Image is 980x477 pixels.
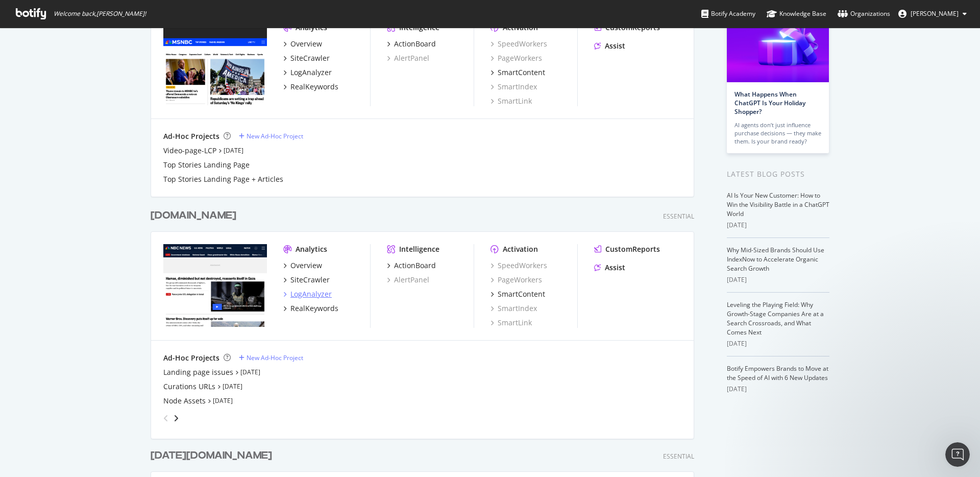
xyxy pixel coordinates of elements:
div: LogAnalyzer [290,289,332,299]
img: nbcnews.com [163,244,267,327]
a: SpeedWorkers [491,260,547,271]
a: Top Stories Landing Page + Articles [163,174,283,184]
div: Activation [503,244,538,254]
a: SmartIndex [491,82,537,92]
a: SmartContent [491,289,545,299]
div: SiteCrawler [290,53,330,63]
div: CustomReports [605,244,660,254]
a: PageWorkers [491,275,542,285]
a: AlertPanel [387,275,429,285]
div: [DATE][DOMAIN_NAME] [151,448,272,463]
a: LogAnalyzer [283,289,332,299]
a: ActionBoard [387,260,436,271]
a: AlertPanel [387,53,429,63]
div: Assist [605,41,625,51]
div: Knowledge Base [767,9,826,19]
div: [DATE] [727,385,829,394]
div: New Ad-Hoc Project [247,353,303,362]
div: Essential [663,452,694,461]
a: SmartIndex [491,303,537,314]
a: New Ad-Hoc Project [239,353,303,362]
a: Curations URLs [163,381,215,392]
div: Overview [290,260,322,271]
a: RealKeywords [283,303,338,314]
a: LogAnalyzer [283,67,332,78]
div: Overview [290,39,322,49]
div: [DATE] [727,339,829,348]
a: Overview [283,260,322,271]
div: PageWorkers [491,53,542,63]
div: Assist [605,263,625,273]
a: Landing page issues [163,367,233,377]
div: Latest Blog Posts [727,169,829,180]
a: New Ad-Hoc Project [239,132,303,140]
a: [DATE][DOMAIN_NAME] [151,448,276,463]
a: Assist [594,41,625,51]
a: Node Assets [163,396,206,406]
a: [DATE] [240,368,260,376]
a: What Happens When ChatGPT Is Your Holiday Shopper? [734,90,805,116]
a: [DATE] [213,396,233,405]
span: Steven Lent [911,9,959,18]
a: RealKeywords [283,82,338,92]
div: angle-right [173,413,180,423]
div: SiteCrawler [290,275,330,285]
a: [DATE] [224,146,243,155]
a: Leveling the Playing Field: Why Growth-Stage Companies Are at a Search Crossroads, and What Comes... [727,300,824,337]
div: Ad-Hoc Projects [163,353,219,363]
iframe: Intercom live chat [945,442,970,467]
a: SmartLink [491,96,532,106]
img: msnbc.com [163,22,267,105]
div: [DOMAIN_NAME] [151,208,236,223]
a: AI Is Your New Customer: How to Win the Visibility Battle in a ChatGPT World [727,191,829,218]
div: Ad-Hoc Projects [163,131,219,141]
div: SmartContent [498,289,545,299]
a: Why Mid-Sized Brands Should Use IndexNow to Accelerate Organic Search Growth [727,246,824,273]
a: SmartLink [491,318,532,328]
div: RealKeywords [290,82,338,92]
a: Video-page-LCP [163,146,216,156]
div: [DATE] [727,221,829,230]
a: [DOMAIN_NAME] [151,208,240,223]
a: SpeedWorkers [491,39,547,49]
button: [PERSON_NAME] [890,6,975,22]
a: CustomReports [594,244,660,254]
div: [DATE] [727,275,829,284]
div: Analytics [296,244,327,254]
img: What Happens When ChatGPT Is Your Holiday Shopper? [727,1,829,82]
div: Intelligence [399,244,439,254]
div: SmartContent [498,67,545,78]
div: ActionBoard [394,260,436,271]
div: RealKeywords [290,303,338,314]
a: Assist [594,263,625,273]
a: Top Stories Landing Page [163,160,250,170]
span: Welcome back, [PERSON_NAME] ! [54,10,146,18]
div: Organizations [838,9,890,19]
a: SiteCrawler [283,275,330,285]
div: New Ad-Hoc Project [247,132,303,140]
div: AI agents don’t just influence purchase decisions — they make them. Is your brand ready? [734,121,821,146]
a: SmartContent [491,67,545,78]
div: Botify Academy [701,9,755,19]
div: ActionBoard [394,39,436,49]
div: angle-left [159,410,173,426]
a: SiteCrawler [283,53,330,63]
a: [DATE] [223,382,242,391]
div: LogAnalyzer [290,67,332,78]
a: Overview [283,39,322,49]
a: ActionBoard [387,39,436,49]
